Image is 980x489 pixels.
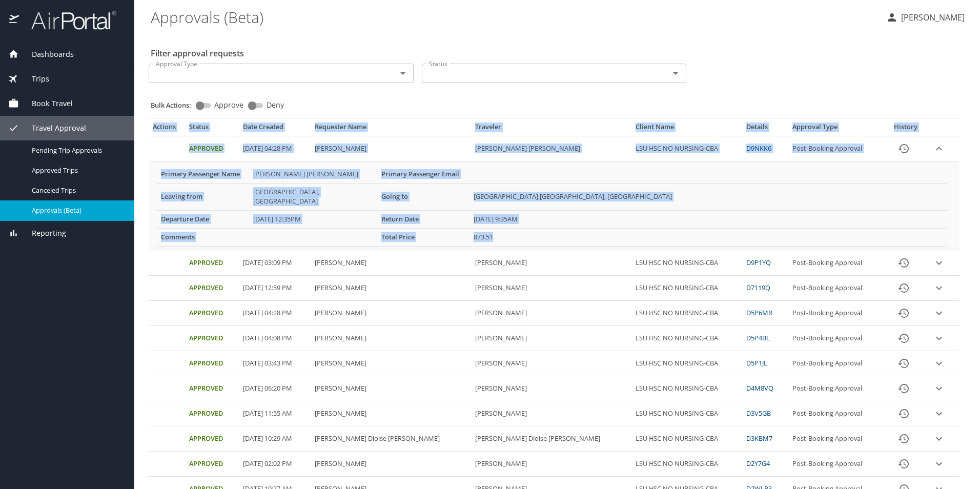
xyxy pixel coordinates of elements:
span: Trips [19,73,49,85]
h1: Approvals (Beta) [151,1,877,33]
td: [PERSON_NAME] Dioise [PERSON_NAME] [471,426,631,452]
button: expand row [931,280,947,296]
th: Departure Date [157,210,249,228]
td: Post-Booking Approval [788,251,884,276]
td: Approved [185,136,239,161]
td: [DATE] 02:02 PM [239,452,311,477]
td: LSU HSC NO NURSING-CBA [631,426,742,452]
td: Approved [185,401,239,426]
td: Approved [185,251,239,276]
td: [GEOGRAPHIC_DATA] [GEOGRAPHIC_DATA], [GEOGRAPHIC_DATA] [469,183,947,210]
button: expand row [931,305,947,321]
td: [PERSON_NAME] [311,276,471,301]
span: Book Travel [19,98,73,109]
td: [PERSON_NAME] [471,276,631,301]
a: D7119Q [746,283,770,292]
td: LSU HSC NO NURSING-CBA [631,251,742,276]
a: D5P6MR [746,308,772,317]
th: Total Price [377,228,469,246]
td: [PERSON_NAME] [311,326,471,351]
button: History [891,376,916,401]
button: History [891,401,916,426]
td: LSU HSC NO NURSING-CBA [631,326,742,351]
td: [DATE] 04:08 PM [239,326,311,351]
button: Open [668,66,683,80]
td: [DATE] 11:55 AM [239,401,311,426]
button: History [891,452,916,476]
th: Actions [149,123,185,136]
td: Post-Booking Approval [788,326,884,351]
td: LSU HSC NO NURSING-CBA [631,136,742,161]
table: More info for approvals [157,166,947,247]
td: [DATE] 03:09 PM [239,251,311,276]
span: Approved Trips [32,166,122,175]
span: Approve [214,101,243,109]
td: Post-Booking Approval [788,351,884,376]
button: Open [396,66,410,80]
span: Deny [267,101,284,109]
td: [DATE] 9:35AM [469,210,947,228]
td: Approved [185,276,239,301]
td: [PERSON_NAME] [311,301,471,326]
td: [PERSON_NAME] [471,452,631,477]
td: [PERSON_NAME] [PERSON_NAME] [471,136,631,161]
td: Post-Booking Approval [788,136,884,161]
td: LSU HSC NO NURSING-CBA [631,452,742,477]
a: D4M8VQ [746,383,773,393]
span: Dashboards [19,49,74,60]
td: Approved [185,376,239,401]
td: Approved [185,426,239,452]
td: [PERSON_NAME] [PERSON_NAME] [249,166,377,183]
th: Primary Passenger Email [377,166,469,183]
img: airportal-logo.png [20,10,116,30]
td: Post-Booking Approval [788,401,884,426]
p: [PERSON_NAME] [898,11,965,24]
td: Approved [185,351,239,376]
button: History [891,351,916,376]
th: Approval Type [788,123,884,136]
th: Details [742,123,788,136]
span: Pending Trip Approvals [32,146,122,155]
span: Approvals (Beta) [32,206,122,215]
th: Return Date [377,210,469,228]
a: D3KBM7 [746,434,772,443]
th: Leaving from [157,183,249,210]
button: History [891,136,916,161]
p: Bulk Actions: [151,100,199,110]
button: expand row [931,141,947,156]
td: LSU HSC NO NURSING-CBA [631,401,742,426]
td: Approved [185,301,239,326]
td: [DATE] 06:20 PM [239,376,311,401]
img: icon-airportal.png [9,10,20,30]
th: Date Created [239,123,311,136]
td: [PERSON_NAME] [311,136,471,161]
td: [PERSON_NAME] [471,351,631,376]
td: Post-Booking Approval [788,301,884,326]
td: [PERSON_NAME] [311,376,471,401]
button: expand row [931,381,947,396]
a: D2Y7G4 [746,459,770,468]
button: expand row [931,255,947,271]
button: expand row [931,431,947,446]
td: [GEOGRAPHIC_DATA], [GEOGRAPHIC_DATA] [249,183,377,210]
button: [PERSON_NAME] [882,8,969,27]
td: [PERSON_NAME] [471,326,631,351]
th: Traveler [471,123,631,136]
th: Requester Name [311,123,471,136]
td: 873.51 [469,228,947,246]
th: Primary Passenger Name [157,166,249,183]
button: expand row [931,356,947,371]
td: [PERSON_NAME] [311,351,471,376]
td: [PERSON_NAME] [471,376,631,401]
td: [DATE] 04:28 PM [239,301,311,326]
th: Going to [377,183,469,210]
td: [DATE] 10:29 AM [239,426,311,452]
td: [PERSON_NAME] [471,401,631,426]
td: Post-Booking Approval [788,376,884,401]
span: Reporting [19,228,66,239]
td: [PERSON_NAME] [471,301,631,326]
span: Canceled Trips [32,186,122,195]
th: History [884,123,927,136]
th: Client Name [631,123,742,136]
td: Post-Booking Approval [788,452,884,477]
